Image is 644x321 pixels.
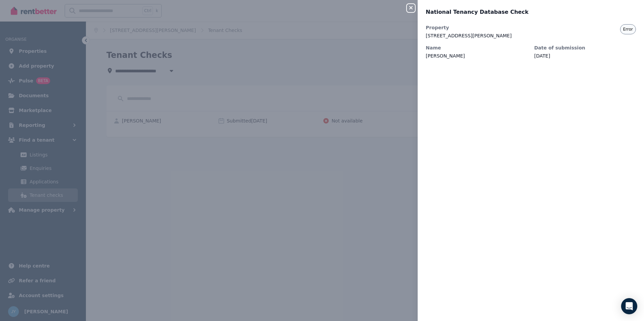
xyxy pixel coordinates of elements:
[426,32,636,39] dd: [STREET_ADDRESS][PERSON_NAME]
[534,44,636,51] dt: Date of submission
[426,52,527,59] dd: [PERSON_NAME]
[621,298,637,314] div: Open Intercom Messenger
[426,44,527,51] dt: Name
[426,24,636,31] dt: Property
[426,8,528,16] span: National Tenancy Database Check
[623,27,633,32] span: Error
[534,52,636,59] dd: [DATE]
